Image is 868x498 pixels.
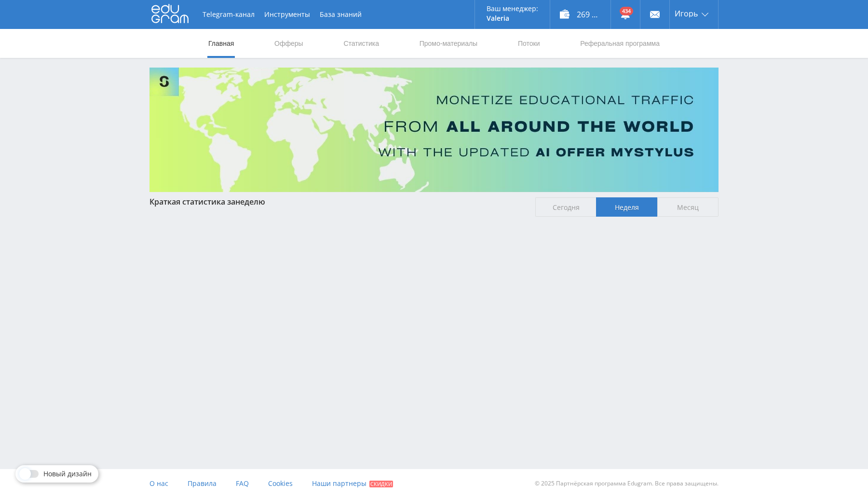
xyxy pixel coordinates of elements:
[236,479,249,488] span: FAQ
[312,479,366,488] span: Наши партнеры
[268,469,293,498] a: Cookies
[487,5,538,13] p: Ваш менеджер:
[596,197,657,217] span: Неделя
[235,196,265,207] span: неделю
[675,10,698,17] span: Игорь
[268,479,293,488] span: Cookies
[273,29,304,58] a: Офферы
[535,197,597,217] span: Сегодня
[149,469,168,498] a: О нас
[657,197,719,217] span: Месяц
[149,479,168,488] span: О нас
[149,197,526,206] div: Краткая статистика за
[43,470,92,478] span: Новый дизайн
[419,29,478,58] a: Промо-материалы
[487,14,538,22] p: Valeria
[579,29,661,58] a: Реферальная программа
[369,481,393,487] span: Скидки
[188,469,217,498] a: Правила
[342,29,380,58] a: Статистика
[207,29,235,58] a: Главная
[517,29,541,58] a: Потоки
[439,469,719,498] div: © 2025 Партнёрская программа Edugram. Все права защищены.
[149,68,719,192] img: Banner
[188,479,217,488] span: Правила
[312,469,393,498] a: Наши партнеры Скидки
[236,469,249,498] a: FAQ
